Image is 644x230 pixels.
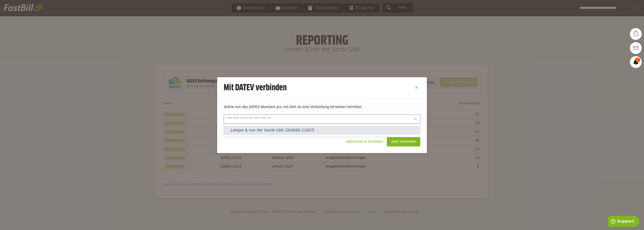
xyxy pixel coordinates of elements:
[608,216,639,228] iframe: Öffnet ein Widget, in dem Sie weitere Informationen finden
[630,56,642,68] a: 7
[224,126,420,135] sl-option: Lampei & van der Sande GbR (283680-21007)
[387,137,420,146] sl-button: Jetzt verbinden
[635,58,640,62] span: 7
[224,105,420,110] p: Wähle nun den DATEV-Mandant aus, mit dem du eine Verbindung herstellen möchtest
[342,137,387,146] sl-button: Abbrechen & schließen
